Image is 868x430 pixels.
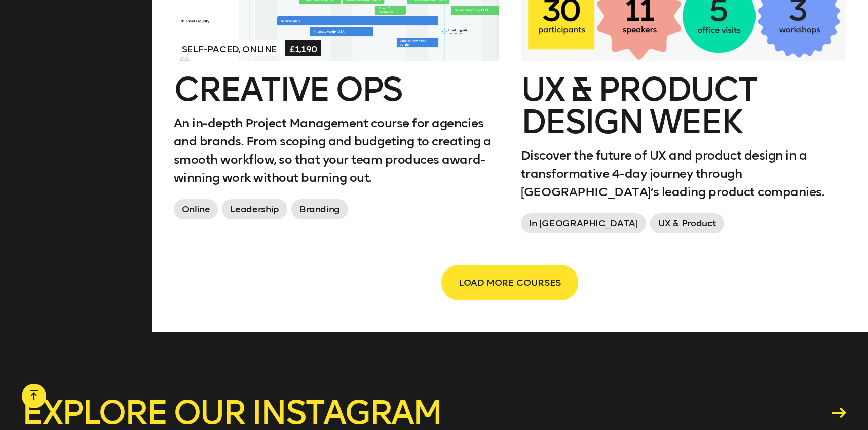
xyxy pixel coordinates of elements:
button: LOAD MORE COURSES [442,266,577,299]
span: UX & Product [650,213,725,233]
span: £1,190 [285,40,321,56]
h2: UX & Product Design Week [521,73,846,138]
span: Self-paced, Online [178,40,282,56]
span: In [GEOGRAPHIC_DATA] [521,213,646,233]
p: An in-depth Project Management course for agencies and brands. From scoping and budgeting to crea... [174,114,499,187]
span: Online [174,199,218,219]
a: Explore our instagram [22,397,846,429]
h2: Creative Ops [174,73,499,106]
span: Branding [291,199,348,219]
span: Leadership [222,199,287,219]
span: LOAD MORE COURSES [459,273,561,292]
p: Discover the future of UX and product design in a transformative 4-day journey through [GEOGRAPHI... [521,146,846,201]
